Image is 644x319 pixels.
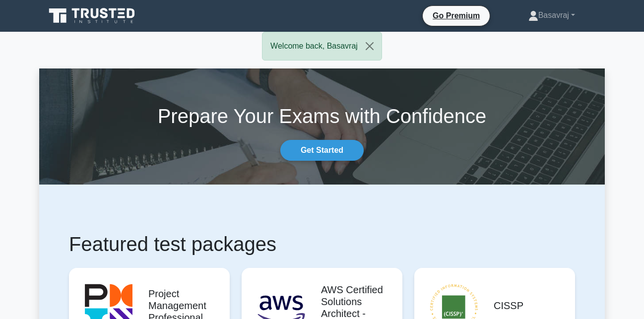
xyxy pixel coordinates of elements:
[39,104,605,128] h1: Prepare Your Exams with Confidence
[358,32,382,60] button: Close
[69,232,575,256] h1: Featured test packages
[280,140,364,161] a: Get Started
[427,9,486,22] a: Go Premium
[505,5,599,25] a: Basavraj
[262,32,382,61] div: Welcome back, Basavraj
